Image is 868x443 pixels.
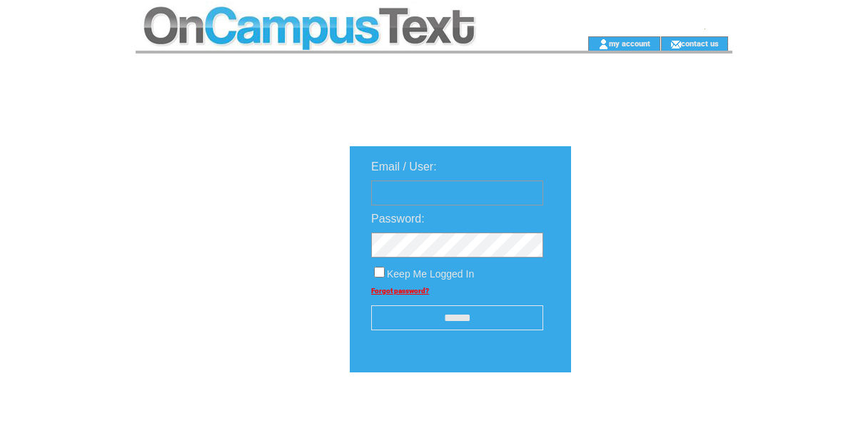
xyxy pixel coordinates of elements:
[598,39,609,50] img: account_icon.gif;jsessionid=910E80B652C644ED02FC3873CBEE92B9
[670,39,681,50] img: contact_us_icon.gif;jsessionid=910E80B652C644ED02FC3873CBEE92B9
[612,408,684,426] img: transparent.png;jsessionid=910E80B652C644ED02FC3873CBEE92B9
[681,39,719,48] a: contact us
[371,213,425,225] span: Password:
[387,268,474,280] span: Keep Me Logged In
[609,39,650,48] a: my account
[371,287,429,295] a: Forgot password?
[371,161,437,173] span: Email / User:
